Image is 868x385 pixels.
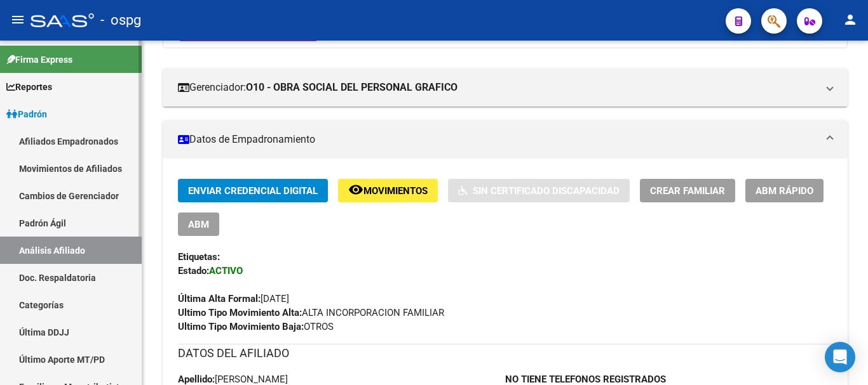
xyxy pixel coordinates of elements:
[100,6,141,34] span: - ospg
[363,185,428,197] span: Movimientos
[178,265,209,277] strong: Estado:
[178,374,288,385] span: [PERSON_NAME]
[163,69,848,107] mat-expansion-panel-header: Gerenciador:O10 - OBRA SOCIAL DEL PERSONAL GRAFICO
[178,321,334,332] span: OTROS
[178,344,832,362] h3: DATOS DEL AFILIADO
[178,212,219,236] button: ABM
[473,185,620,197] span: Sin Certificado Discapacidad
[246,81,458,95] strong: O10 - OBRA SOCIAL DEL PERSONAL GRAFICO
[843,12,858,27] mat-icon: person
[650,185,725,197] span: Crear Familiar
[188,185,318,197] span: Enviar Credencial Digital
[178,133,817,147] mat-panel-title: Datos de Empadronamiento
[6,107,47,121] span: Padrón
[348,182,363,197] mat-icon: remove_red_eye
[640,179,735,202] button: Crear Familiar
[178,293,289,304] span: [DATE]
[178,374,215,385] strong: Apellido:
[178,307,302,318] strong: Ultimo Tipo Movimiento Alta:
[448,179,630,202] button: Sin Certificado Discapacidad
[178,251,220,263] strong: Etiquetas:
[505,374,666,385] strong: NO TIENE TELEFONOS REGISTRADOS
[178,81,817,95] mat-panel-title: Gerenciador:
[178,179,328,202] button: Enviar Credencial Digital
[825,342,855,372] div: Open Intercom Messenger
[10,12,25,27] mat-icon: menu
[178,321,304,332] strong: Ultimo Tipo Movimiento Baja:
[6,80,52,94] span: Reportes
[178,293,261,304] strong: Última Alta Formal:
[163,121,848,159] mat-expansion-panel-header: Datos de Empadronamiento
[338,179,438,202] button: Movimientos
[209,265,243,277] strong: ACTIVO
[745,179,824,202] button: ABM Rápido
[6,53,72,67] span: Firma Express
[756,185,813,197] span: ABM Rápido
[178,307,444,318] span: ALTA INCORPORACION FAMILIAR
[188,219,209,230] span: ABM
